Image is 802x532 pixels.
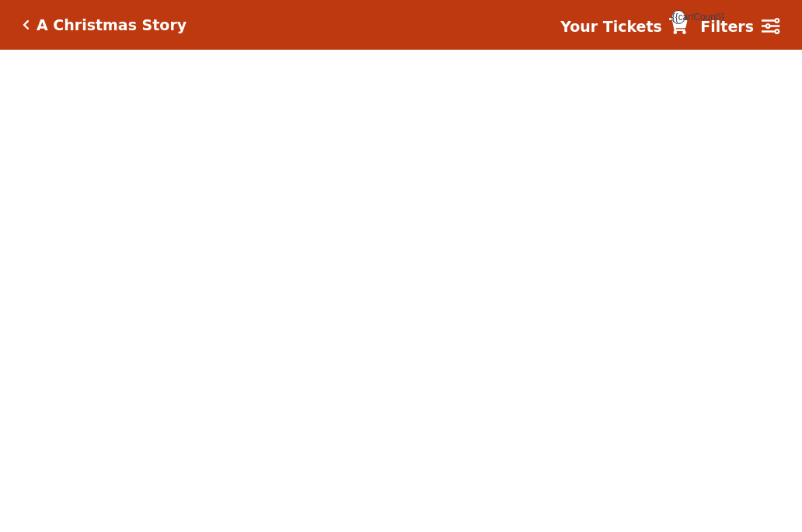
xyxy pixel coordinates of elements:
a: Click here to go back to filters [23,19,30,30]
h5: A Christmas Story [37,16,187,34]
strong: Filters [700,18,754,35]
strong: Your Tickets [560,18,662,35]
a: Filters [700,16,779,38]
a: Your Tickets {{cartCount}} [560,16,688,38]
span: {{cartCount}} [671,10,685,24]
